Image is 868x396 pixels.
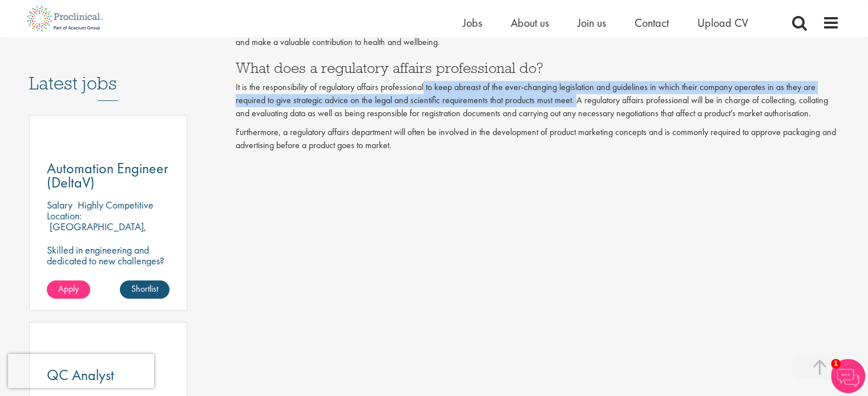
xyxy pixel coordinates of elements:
span: Automation Engineer (DeltaV) [47,158,168,192]
a: Shortlist [120,280,169,299]
p: [GEOGRAPHIC_DATA], [GEOGRAPHIC_DATA] [47,220,147,244]
iframe: reCAPTCHA [8,354,154,388]
a: About us [511,15,549,30]
a: Automation Engineer (DeltaV) [47,161,170,190]
p: Furthermore, a regulatory affairs department will often be involved in the development of product... [236,126,839,152]
a: Upload CV [697,15,748,30]
span: Salary [47,198,72,211]
p: Skilled in engineering and dedicated to new challenges? Our client is on the search for a DeltaV ... [47,244,170,299]
a: Apply [47,280,90,299]
span: Location: [47,209,82,222]
span: Apply [58,283,79,295]
h3: What does a regulatory affairs professional do? [236,60,839,75]
a: Join us [578,15,606,30]
img: Chatbot [831,359,865,393]
p: Highly Competitive [78,198,154,211]
a: Contact [635,15,669,30]
span: 1 [831,359,841,369]
p: It is the responsibility of regulatory affairs professional to keep abreast of the ever-changing ... [236,81,839,120]
h3: Latest jobs [29,45,188,101]
span: mmonly required to approve packaging and advertising before a product goes to market. [236,126,836,151]
a: Jobs [463,15,482,30]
